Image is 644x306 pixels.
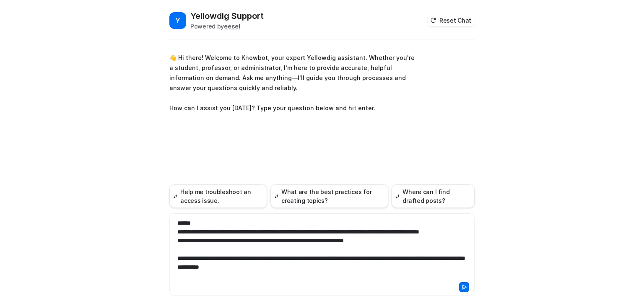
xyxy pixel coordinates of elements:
[270,184,388,208] button: What are the best practices for creating topics?
[190,10,264,22] h2: Yellowdig Support
[169,53,415,113] p: 👋 Hi there! Welcome to Knowbot, your expert Yellowdig assistant. Whether you're a student, profes...
[392,184,475,208] button: Where can I find drafted posts?
[169,184,267,208] button: Help me troubleshoot an access issue.
[428,14,475,26] button: Reset Chat
[190,22,264,31] div: Powered by
[224,23,240,30] b: eesel
[169,12,186,29] span: Y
